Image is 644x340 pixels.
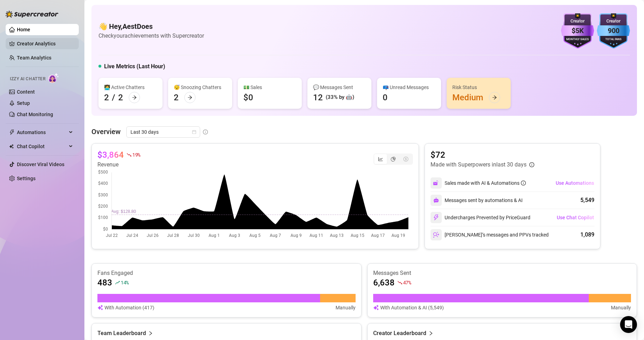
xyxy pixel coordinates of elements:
span: arrow-right [492,95,497,100]
span: pie-chart [391,157,396,162]
img: svg%3e [433,214,439,221]
article: Revenue [97,160,140,169]
a: Settings [17,176,36,181]
span: arrow-right [187,95,192,100]
span: Automations [17,127,67,138]
div: 2 [118,92,123,103]
div: $0 [243,92,253,103]
span: fall [397,280,402,285]
article: Manually [336,304,356,311]
span: Chat Copilot [17,141,67,152]
article: $72 [431,149,534,160]
a: Team Analytics [17,55,51,61]
a: Setup [17,100,30,106]
div: 900 [597,25,630,36]
img: svg%3e [433,197,439,203]
span: Use Chat Copilot [557,215,594,220]
img: logo-BBDzfeDw.svg [6,11,58,18]
span: Last 30 days [130,127,196,137]
span: 19 % [132,151,140,158]
article: Made with Superpowers in last 30 days [431,160,527,169]
div: Risk Status [452,83,505,91]
div: 👩‍💻 Active Chatters [104,83,157,91]
img: svg%3e [433,232,439,238]
div: Sales made with AI & Automations [445,179,526,187]
div: Monthly Sales [561,37,594,42]
div: Total Fans [597,37,630,42]
article: Creator Leaderboard [373,329,426,338]
article: Fans Engaged [97,269,356,277]
div: 12 [313,92,323,103]
div: [PERSON_NAME]’s messages and PPVs tracked [431,229,549,240]
article: 6,638 [373,277,395,288]
article: Team Leaderboard [97,329,146,338]
span: calendar [192,130,196,134]
h5: Live Metrics (Last Hour) [104,62,165,71]
div: 1,089 [580,231,594,239]
div: 2 [174,92,179,103]
article: With Automation & AI (5,549) [380,304,444,311]
span: line-chart [378,157,383,162]
div: Undercharges Prevented by PriceGuard [431,212,530,223]
div: 😴 Snoozing Chatters [174,83,227,91]
span: info-circle [529,162,534,167]
a: Creator Analytics [17,38,73,49]
div: $5K [561,25,594,36]
article: 483 [97,277,112,288]
span: right [148,329,153,338]
div: Creator [561,18,594,25]
div: 5,549 [580,196,594,204]
div: Creator [597,18,630,25]
button: Use Chat Copilot [556,212,594,223]
article: Messages Sent [373,269,631,277]
button: Use Automations [555,177,594,189]
article: $3,864 [97,149,124,160]
span: Izzy AI Chatter [10,76,45,82]
img: svg%3e [97,304,103,311]
div: Open Intercom Messenger [620,316,637,333]
img: svg%3e [433,180,439,186]
a: Content [17,89,35,95]
article: Overview [91,126,121,137]
span: rise [115,280,120,285]
article: With Automation (417) [104,304,154,311]
img: AI Chatter [48,73,59,83]
span: right [428,329,433,338]
span: 47 % [403,279,411,286]
div: 💵 Sales [243,83,296,91]
div: 0 [383,92,388,103]
span: 14 % [121,279,129,286]
span: Use Automations [556,180,594,186]
img: purple-badge-B9DA21FR.svg [561,13,594,49]
div: (33% by 🤖) [326,93,354,102]
div: 💬 Messages Sent [313,83,366,91]
div: 2 [104,92,109,103]
article: Check your achievements with Supercreator [98,31,204,40]
a: Home [17,27,30,32]
span: dollar-circle [403,157,408,162]
img: svg%3e [373,304,379,311]
img: blue-badge-DgoSNQY1.svg [597,13,630,49]
a: Discover Viral Videos [17,162,64,167]
span: info-circle [521,181,526,185]
div: segmented control [374,153,413,165]
h4: 👋 Hey, AestDoes [98,21,204,31]
article: Manually [611,304,631,311]
a: Chat Monitoring [17,112,53,117]
div: Messages sent by automations & AI [431,195,523,206]
span: info-circle [203,130,208,134]
span: arrow-right [132,95,137,100]
div: 📪 Unread Messages [383,83,435,91]
img: Chat Copilot [9,144,14,149]
span: thunderbolt [9,130,15,135]
span: fall [127,152,132,157]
